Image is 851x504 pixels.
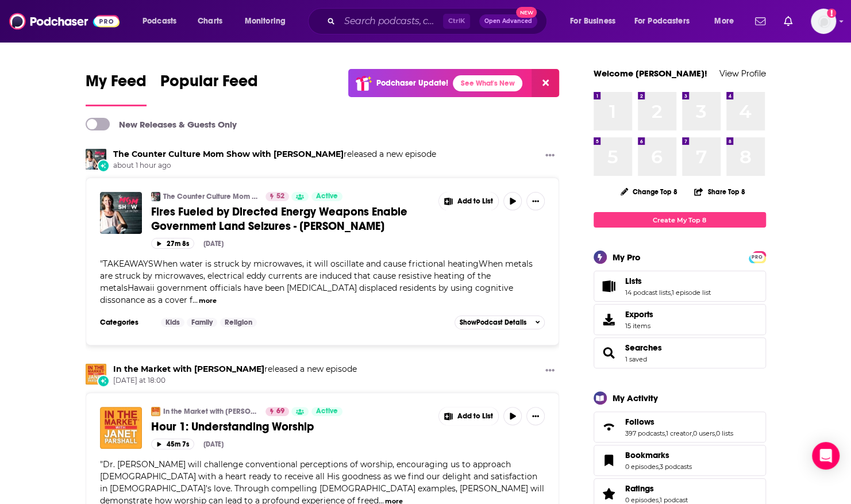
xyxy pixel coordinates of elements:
span: " [100,259,533,305]
span: Exports [625,309,653,320]
a: Hour 1: Understanding Worship [151,420,430,434]
button: Show More Button [526,407,545,425]
span: Follows [625,417,654,427]
a: Create My Top 8 [594,212,766,228]
a: Bookmarks [625,450,692,460]
h3: released a new episode [113,149,436,160]
span: Hour 1: Understanding Worship [151,420,314,434]
a: Fires Fueled by Directed Energy Weapons Enable Government Land Seizures - [PERSON_NAME] [151,205,430,233]
button: Show More Button [439,407,499,425]
a: 1 episode list [672,288,711,297]
a: Exports [594,304,766,335]
button: Change Top 8 [614,184,685,199]
a: Searches [625,343,662,353]
a: Searches [598,345,621,361]
a: 0 episodes [625,463,659,471]
span: TAKEAWAYSWhen water is struck by microwaves, it will oscillate and cause frictional heatingWhen m... [100,259,533,305]
img: User Profile [811,9,836,34]
a: 3 podcasts [660,463,692,471]
img: In the Market with Janet Parshall [151,407,160,416]
a: Hour 1: Understanding Worship [100,407,142,449]
div: My Pro [613,252,641,263]
a: My Feed [86,71,147,106]
a: 0 users [693,429,715,437]
a: Religion [220,318,257,327]
a: Podchaser - Follow, Share and Rate Podcasts [9,10,120,32]
span: , [659,463,660,471]
a: 69 [265,407,289,416]
div: Open Intercom Messenger [812,442,840,470]
a: Lists [625,276,711,286]
div: [DATE] [203,240,224,248]
button: 45m 7s [151,438,194,449]
button: 27m 8s [151,238,194,249]
span: , [692,429,693,437]
button: open menu [627,12,706,30]
span: Ratings [625,483,654,494]
div: New Episode [97,159,110,172]
a: Follows [598,419,621,435]
a: The Counter Culture Mom Show with Tina Griffin [113,149,344,159]
span: Add to List [457,412,493,421]
img: In the Market with Janet Parshall [86,364,106,384]
button: open menu [562,12,630,30]
span: Active [316,406,338,417]
span: Bookmarks [594,445,766,476]
a: 1 podcast [660,496,688,504]
span: [DATE] at 18:00 [113,376,357,386]
button: Show profile menu [811,9,836,34]
span: 69 [276,406,284,417]
h3: Categories [100,318,152,327]
a: See What's New [453,75,522,91]
div: Search podcasts, credits, & more... [319,8,558,34]
button: Show More Button [541,364,559,378]
a: In the Market with [PERSON_NAME] [163,407,258,416]
span: Active [316,191,338,202]
a: Kids [161,318,184,327]
span: Podcasts [143,13,176,29]
span: Show Podcast Details [460,318,526,326]
span: Charts [198,13,222,29]
span: For Podcasters [634,13,690,29]
button: open menu [134,12,191,30]
a: 1 saved [625,355,647,363]
span: Follows [594,411,766,443]
div: New Episode [97,375,110,387]
input: Search podcasts, credits, & more... [340,12,443,30]
a: Active [311,407,342,416]
button: Show More Button [541,149,559,163]
a: Family [187,318,217,327]
span: Fires Fueled by Directed Energy Weapons Enable Government Land Seizures - [PERSON_NAME] [151,205,407,233]
a: Follows [625,417,733,427]
span: about 1 hour ago [113,161,436,171]
span: Open Advanced [484,18,532,24]
span: , [715,429,716,437]
img: Fires Fueled by Directed Energy Weapons Enable Government Land Seizures - Shane Buell [100,192,142,234]
a: Lists [598,278,621,294]
span: , [665,429,666,437]
a: In the Market with Janet Parshall [113,364,264,374]
button: Open AdvancedNew [479,14,537,28]
a: Show notifications dropdown [779,11,797,31]
svg: Add a profile image [827,9,836,18]
button: Show More Button [439,192,499,210]
img: The Counter Culture Mom Show with Tina Griffin [151,192,160,201]
span: Searches [594,337,766,368]
a: Popular Feed [160,71,258,106]
a: 52 [265,192,289,201]
button: more [199,296,217,306]
h3: released a new episode [113,364,357,375]
span: PRO [750,253,764,261]
span: Lists [594,271,766,302]
a: The Counter Culture Mom Show with [PERSON_NAME] [163,192,258,201]
a: Active [311,192,342,201]
span: , [671,288,672,297]
a: Welcome [PERSON_NAME]! [594,68,707,79]
span: Exports [598,311,621,328]
span: More [714,13,734,29]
